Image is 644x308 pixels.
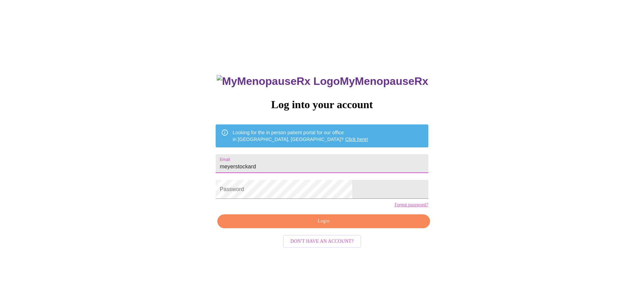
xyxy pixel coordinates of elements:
[395,202,428,208] a: Forgot password?
[233,126,368,145] div: Looking for the in person patient portal for our office in [GEOGRAPHIC_DATA], [GEOGRAPHIC_DATA]?
[283,235,361,248] button: Don't have an account?
[217,214,430,228] button: Login
[217,75,340,88] img: MyMenopauseRx Logo
[225,217,422,226] span: Login
[216,98,428,111] h3: Log into your account
[281,238,363,244] a: Don't have an account?
[345,137,368,142] a: Click here!
[290,237,354,246] span: Don't have an account?
[217,75,428,88] h3: MyMenopauseRx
